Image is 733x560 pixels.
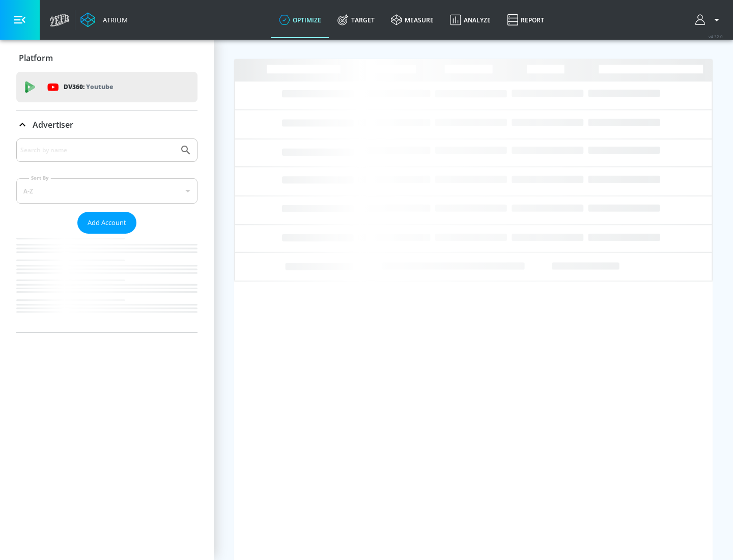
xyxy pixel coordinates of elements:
p: Advertiser [33,119,73,130]
div: DV360: Youtube [16,72,198,102]
a: measure [383,2,442,38]
p: Platform [19,52,53,64]
a: Target [329,2,383,38]
div: A-Z [16,178,198,204]
label: Sort By [29,175,51,181]
nav: list of Advertiser [16,234,198,332]
p: DV360: [64,81,113,93]
button: Add Account [77,212,136,234]
div: Advertiser [16,110,198,139]
span: Add Account [88,217,126,229]
a: optimize [271,2,329,38]
div: Atrium [99,15,128,24]
div: Advertiser [16,138,198,332]
span: v 4.32.0 [709,34,723,39]
input: Search by name [20,144,175,157]
p: Youtube [86,81,113,92]
a: Atrium [80,12,128,27]
a: Report [499,2,552,38]
div: Platform [16,44,198,72]
a: Analyze [442,2,499,38]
